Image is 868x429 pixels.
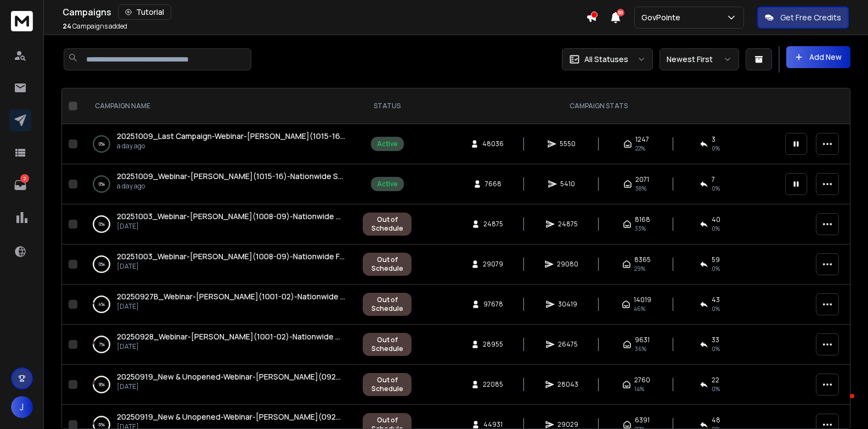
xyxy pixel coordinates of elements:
[377,180,398,188] div: Active
[635,336,650,344] span: 9631
[117,262,345,271] p: [DATE]
[712,215,720,224] span: 40
[99,138,105,149] p: 0 %
[99,259,105,270] p: 0 %
[634,264,645,273] span: 29 %
[369,255,405,273] div: Out of Schedule
[98,299,105,310] p: 4 %
[712,376,719,385] span: 22
[482,140,504,148] span: 48036
[635,344,646,353] span: 36 %
[712,296,720,304] span: 43
[584,54,628,65] p: All Statuses
[634,255,651,264] span: 8365
[82,365,356,405] td: 9%20250919_New & Unopened-Webinar-[PERSON_NAME](0924-25)-Nationwide Marketing Support Contracts[D...
[82,325,356,365] td: 7%20250928_Webinar-[PERSON_NAME](1001-02)-Nationwide Marketing Support Contracts[DATE]
[117,131,484,141] span: 20251009_Last Campaign-Webinar-[PERSON_NAME](1015-16)-Nationwide Facility Support Contracts
[117,302,345,311] p: [DATE]
[63,4,586,20] div: Campaigns
[82,244,356,285] td: 0%20251003_Webinar-[PERSON_NAME](1008-09)-Nationwide Facility Support Contracts[DATE]
[99,179,105,190] p: 0 %
[483,420,503,429] span: 44931
[483,340,503,349] span: 28955
[712,385,720,393] span: 0 %
[117,171,432,181] span: 20251009_Webinar-[PERSON_NAME](1015-16)-Nationwide Security Service Contracts
[712,184,720,193] span: 0 %
[712,304,720,313] span: 0 %
[117,251,345,262] a: 20251003_Webinar-[PERSON_NAME](1008-09)-Nationwide Facility Support Contracts
[483,260,503,269] span: 29079
[635,144,645,153] span: 22 %
[418,88,779,124] th: CAMPAIGN STATS
[712,344,720,353] span: 0 %
[712,416,720,425] span: 48
[369,296,405,313] div: Out of Schedule
[117,131,345,142] a: 20251009_Last Campaign-Webinar-[PERSON_NAME](1015-16)-Nationwide Facility Support Contracts
[712,264,720,273] span: 0 %
[117,411,345,422] a: 20250919_New & Unopened-Webinar-[PERSON_NAME](0924-25)-Nationwide Facility Support Contracts
[617,9,624,16] span: 50
[63,22,127,31] p: Campaigns added
[99,379,105,390] p: 9 %
[634,296,651,304] span: 14019
[117,211,345,222] a: 20251003_Webinar-[PERSON_NAME](1008-09)-Nationwide Security Service Contracts
[712,224,720,233] span: 0 %
[635,184,646,193] span: 38 %
[641,12,685,23] p: GovPointe
[557,380,578,389] span: 28043
[557,260,578,269] span: 29080
[82,124,356,164] td: 0%20251009_Last Campaign-Webinar-[PERSON_NAME](1015-16)-Nationwide Facility Support Contractsa da...
[20,174,29,183] p: 2
[483,380,503,389] span: 22085
[560,180,575,188] span: 5410
[712,175,715,184] span: 7
[757,7,849,29] button: Get Free Credits
[117,291,345,302] a: 20250927B_Webinar-[PERSON_NAME](1001-02)-Nationwide Facility Support Contracts
[117,251,431,261] span: 20251003_Webinar-[PERSON_NAME](1008-09)-Nationwide Facility Support Contracts
[369,215,405,233] div: Out of Schedule
[117,331,442,342] span: 20250928_Webinar-[PERSON_NAME](1001-02)-Nationwide Marketing Support Contracts
[634,376,650,385] span: 2760
[635,416,650,425] span: 6391
[117,291,435,302] span: 20250927B_Webinar-[PERSON_NAME](1001-02)-Nationwide Facility Support Contracts
[635,135,649,144] span: 1247
[117,382,345,391] p: [DATE]
[558,300,577,309] span: 30419
[635,224,646,233] span: 33 %
[369,376,405,393] div: Out of Schedule
[99,219,105,230] p: 0 %
[117,211,435,221] span: 20251003_Webinar-[PERSON_NAME](1008-09)-Nationwide Security Service Contracts
[117,371,509,382] span: 20250919_New & Unopened-Webinar-[PERSON_NAME](0924-25)-Nationwide Marketing Support Contracts
[780,12,841,23] p: Get Free Credits
[9,174,31,196] a: 2
[828,391,854,417] iframe: Intercom live chat
[117,342,345,351] p: [DATE]
[712,144,720,153] span: 0 %
[635,175,649,184] span: 2071
[117,171,345,182] a: 20251009_Webinar-[PERSON_NAME](1015-16)-Nationwide Security Service Contracts
[82,164,356,204] td: 0%20251009_Webinar-[PERSON_NAME](1015-16)-Nationwide Security Service Contractsa day ago
[634,385,644,393] span: 14 %
[483,300,503,309] span: 97678
[82,88,356,124] th: CAMPAIGN NAME
[660,48,739,70] button: Newest First
[11,396,33,418] button: J
[558,340,578,349] span: 26475
[117,331,345,342] a: 20250928_Webinar-[PERSON_NAME](1001-02)-Nationwide Marketing Support Contracts
[712,135,715,144] span: 3
[117,222,345,231] p: [DATE]
[369,336,405,353] div: Out of Schedule
[635,215,650,224] span: 8168
[99,339,105,350] p: 7 %
[634,304,645,313] span: 46 %
[63,21,71,31] span: 24
[712,336,719,344] span: 33
[82,204,356,244] td: 0%20251003_Webinar-[PERSON_NAME](1008-09)-Nationwide Security Service Contracts[DATE]
[117,182,345,191] p: a day ago
[377,140,398,148] div: Active
[786,46,850,68] button: Add New
[558,220,578,229] span: 24875
[117,142,345,151] p: a day ago
[483,220,503,229] span: 24875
